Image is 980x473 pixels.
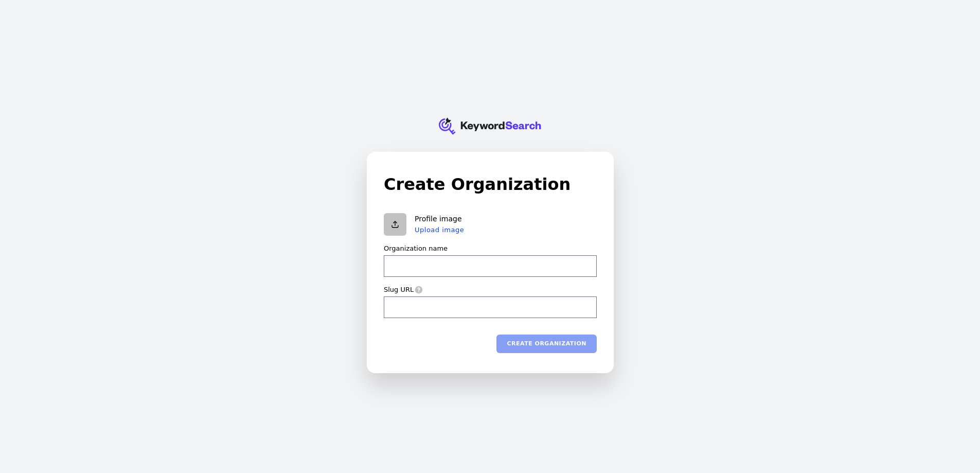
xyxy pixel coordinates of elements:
[415,215,464,224] p: Profile image
[384,213,406,236] button: Upload organization logo
[384,172,597,197] h1: Create Organization
[384,244,448,253] label: Organization name
[415,225,464,234] button: Upload image
[414,285,423,293] span: A slug is a human-readable ID that must be unique. It’s often used in URLs.
[384,285,414,294] label: Slug URL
